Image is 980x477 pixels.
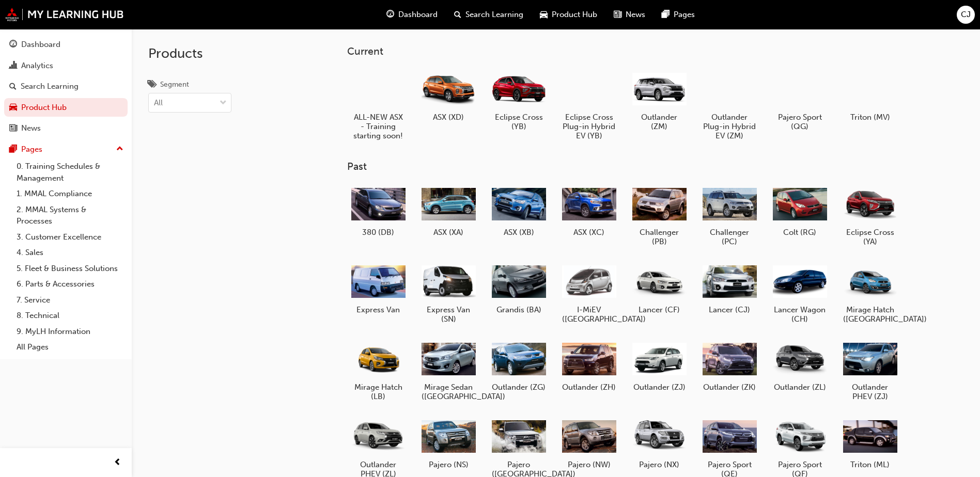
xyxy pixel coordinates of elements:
a: ASX (XB) [488,181,550,241]
h5: Outlander PHEV (ZJ) [843,383,897,401]
a: Lancer (CF) [628,259,690,319]
a: 2. MMAL Systems & Processes [12,202,128,229]
h5: ALL-NEW ASX - Training starting soon! [351,113,406,140]
a: I-MiEV ([GEOGRAPHIC_DATA]) [558,259,620,328]
span: pages-icon [9,145,17,154]
span: Product Hub [552,9,597,21]
a: Outlander (ZH) [558,336,620,396]
a: Pajero (NX) [628,414,690,473]
h5: Pajero (NS) [422,460,476,469]
span: car-icon [9,103,17,113]
h5: Outlander (ZK) [703,383,757,392]
a: 3. Customer Excellence [12,229,128,245]
div: Dashboard [21,39,60,51]
a: Challenger (PB) [628,181,690,250]
h5: Challenger (PC) [703,228,757,246]
div: Analytics [21,60,53,72]
h5: Mirage Hatch ([GEOGRAPHIC_DATA]) [843,305,897,324]
h5: Lancer Wagon (CH) [773,305,827,324]
a: 5. Fleet & Business Solutions [12,261,128,277]
img: mmal [5,8,124,21]
a: Eclipse Cross (YA) [839,181,901,250]
a: Outlander (ZM) [628,66,690,135]
span: Dashboard [398,9,438,21]
a: Eclipse Cross (YB) [488,66,550,135]
a: Outlander (ZG) [488,336,550,396]
a: Colt (RG) [769,181,831,241]
a: Challenger (PC) [698,181,760,250]
span: Pages [674,9,695,21]
div: Pages [21,144,42,155]
h5: Mirage Sedan ([GEOGRAPHIC_DATA]) [422,383,476,401]
span: guage-icon [386,8,394,21]
h5: ASX (XA) [422,228,476,237]
a: 8. Technical [12,308,128,324]
h5: I-MiEV ([GEOGRAPHIC_DATA]) [562,305,616,324]
a: Mirage Hatch ([GEOGRAPHIC_DATA]) [839,259,901,328]
a: Outlander Plug-in Hybrid EV (ZM) [698,66,760,144]
h5: Outlander (ZJ) [632,383,687,392]
a: 6. Parts & Accessories [12,276,128,292]
a: News [4,119,128,138]
a: ALL-NEW ASX - Training starting soon! [347,66,409,144]
h5: Pajero (NX) [632,460,687,469]
a: 4. Sales [12,245,128,261]
a: Pajero (NS) [417,414,479,473]
span: news-icon [614,8,621,21]
h2: Products [148,45,231,62]
div: All [154,97,163,109]
a: Pajero (NW) [558,414,620,473]
h5: Lancer (CJ) [703,305,757,314]
h5: Express Van [351,305,406,314]
a: Outlander (ZL) [769,336,831,396]
div: Search Learning [21,81,79,92]
a: ASX (XC) [558,181,620,241]
a: Lancer (CJ) [698,259,760,319]
a: All Pages [12,339,128,355]
h5: Pajero Sport (QG) [773,113,827,131]
span: search-icon [454,8,461,21]
h5: Pajero (NW) [562,460,616,469]
h3: Current [347,45,934,57]
span: CJ [961,9,971,21]
a: Express Van (SN) [417,259,479,328]
h5: Outlander (ZH) [562,383,616,392]
a: news-iconNews [605,4,654,25]
a: Outlander (ZJ) [628,336,690,396]
button: DashboardAnalyticsSearch LearningProduct HubNews [4,33,128,140]
a: Express Van [347,259,409,319]
a: Outlander PHEV (ZJ) [839,336,901,405]
h5: Challenger (PB) [632,228,687,246]
span: prev-icon [114,456,121,469]
span: Search Learning [465,9,523,21]
h5: ASX (XD) [422,113,476,122]
h5: ASX (XB) [492,228,546,237]
a: 1. MMAL Compliance [12,186,128,202]
h5: Lancer (CF) [632,305,687,314]
span: chart-icon [9,61,17,71]
a: car-iconProduct Hub [532,4,605,25]
h5: ASX (XC) [562,228,616,237]
a: Lancer Wagon (CH) [769,259,831,328]
a: Pajero Sport (QG) [769,66,831,135]
span: search-icon [9,82,17,91]
h5: Outlander (ZG) [492,383,546,392]
h5: Eclipse Cross Plug-in Hybrid EV (YB) [562,113,616,140]
a: 380 (DB) [347,181,409,241]
h3: Past [347,161,934,172]
span: guage-icon [9,40,17,50]
h5: Mirage Hatch (LB) [351,383,406,401]
a: Grandis (BA) [488,259,550,319]
a: Analytics [4,56,128,75]
span: down-icon [220,97,227,110]
a: 9. MyLH Information [12,324,128,340]
button: Pages [4,140,128,159]
h5: Colt (RG) [773,228,827,237]
h5: Grandis (BA) [492,305,546,314]
a: pages-iconPages [654,4,703,25]
a: Triton (ML) [839,414,901,473]
span: pages-icon [662,8,670,21]
a: Triton (MV) [839,66,901,125]
span: News [626,9,645,21]
h5: Outlander (ZM) [632,113,687,131]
